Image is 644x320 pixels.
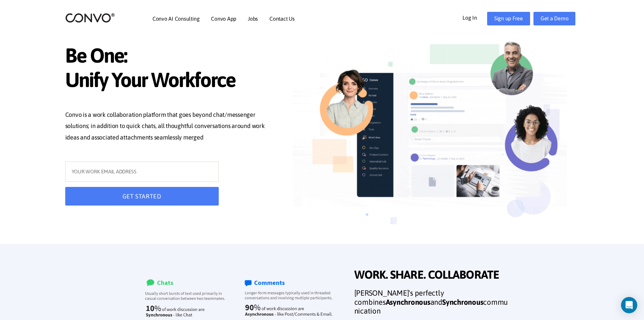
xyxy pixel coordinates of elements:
[462,12,487,23] a: Log In
[487,12,530,25] a: Sign up Free
[621,297,637,313] div: Open Intercom Messenger
[65,109,273,145] p: Convo is a work collaboration platform that goes beyond chat/messenger solutions; in addition to ...
[248,16,258,21] a: Jobs
[386,298,430,306] strong: Asynchronous
[211,16,236,21] a: Convo App
[152,16,199,21] a: Convo AI Consulting
[65,13,115,23] img: logo_2.png
[65,68,273,94] span: Unify Your Workforce
[354,268,510,283] span: WORK. SHARE. COLLABORATE
[533,12,576,25] a: Get a Demo
[65,162,219,182] input: YOUR WORK EMAIL ADDRESS
[269,16,295,21] a: Contact Us
[65,43,273,69] span: Be One:
[442,298,483,306] strong: Synchronous
[65,187,219,206] button: GET STARTED
[293,32,567,246] img: image_not_found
